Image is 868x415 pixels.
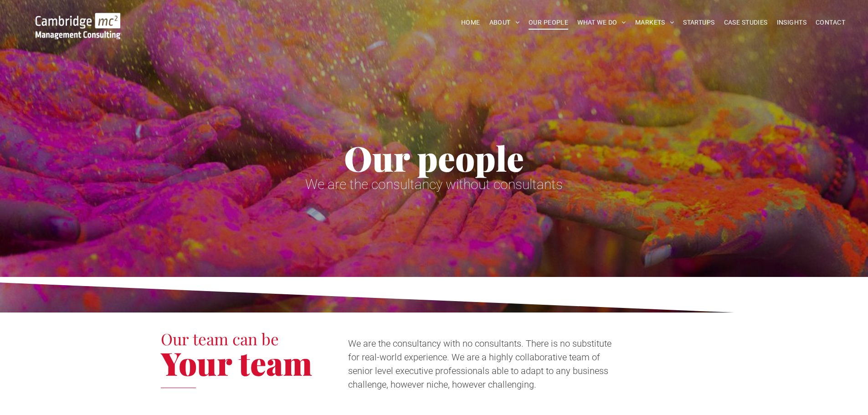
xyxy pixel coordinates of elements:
[719,15,772,30] a: CASE STUDIES
[457,15,485,30] a: HOME
[573,15,631,30] a: WHAT WE DO
[631,15,678,30] a: MARKETS
[524,15,573,30] a: OUR PEOPLE
[772,15,811,30] a: INSIGHTS
[161,341,312,384] span: Your team
[485,15,524,30] a: ABOUT
[348,338,611,390] span: We are the consultancy with no consultants. There is no substitute for real-world experience. We ...
[161,328,279,349] span: Our team can be
[344,135,524,180] span: Our people
[36,13,120,39] img: Go to Homepage
[678,15,719,30] a: STARTUPS
[305,176,563,192] span: We are the consultancy without consultants
[811,15,850,30] a: CONTACT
